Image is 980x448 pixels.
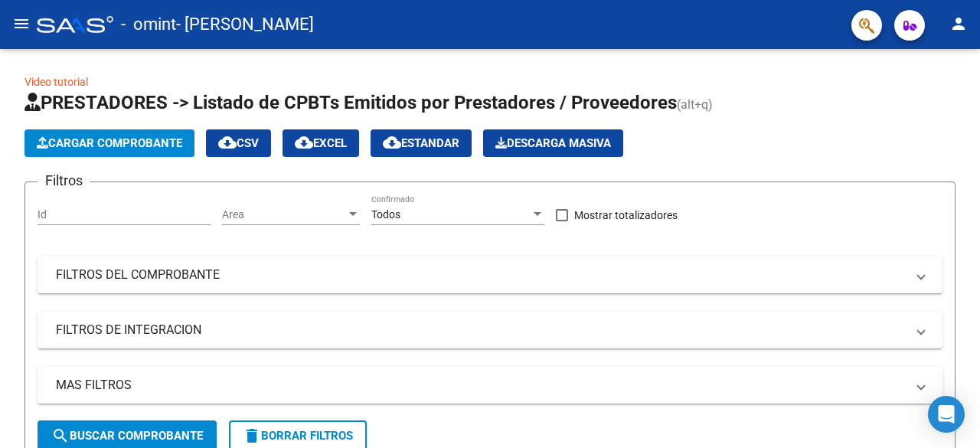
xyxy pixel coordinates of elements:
[37,136,182,150] span: Cargar Comprobante
[949,15,968,33] mat-icon: person
[677,97,713,112] span: (alt+q)
[283,129,359,157] button: EXCEL
[483,129,623,157] app-download-masive: Descarga masiva de comprobantes (adjuntos)
[206,129,271,157] button: CSV
[222,208,346,221] span: Area
[56,267,906,283] mat-panel-title: FILTROS DEL COMPROBANTE
[38,312,942,348] mat-expansion-panel-header: FILTROS DE INTEGRACION
[383,136,459,150] span: Estandar
[51,427,70,445] mat-icon: search
[38,257,942,293] mat-expansion-panel-header: FILTROS DEL COMPROBANTE
[243,427,261,445] mat-icon: delete
[38,170,90,191] h3: Filtros
[295,136,347,150] span: EXCEL
[176,8,314,41] span: - [PERSON_NAME]
[371,208,400,221] span: Todos
[483,129,623,157] button: Descarga Masiva
[218,136,259,150] span: CSV
[218,133,237,152] mat-icon: cloud_download
[51,429,203,443] span: Buscar Comprobante
[38,367,942,404] mat-expansion-panel-header: MAS FILTROS
[371,129,472,157] button: Estandar
[56,322,906,338] mat-panel-title: FILTROS DE INTEGRACION
[495,136,611,150] span: Descarga Masiva
[383,133,401,152] mat-icon: cloud_download
[243,429,353,443] span: Borrar Filtros
[295,133,313,152] mat-icon: cloud_download
[24,92,677,113] span: PRESTADORES -> Listado de CPBTs Emitidos por Prestadores / Proveedores
[24,76,88,88] a: Video tutorial
[56,377,906,394] mat-panel-title: MAS FILTROS
[121,8,176,41] span: - omint
[12,15,31,33] mat-icon: menu
[928,396,965,433] div: Open Intercom Messenger
[24,129,194,157] button: Cargar Comprobante
[574,206,678,224] span: Mostrar totalizadores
